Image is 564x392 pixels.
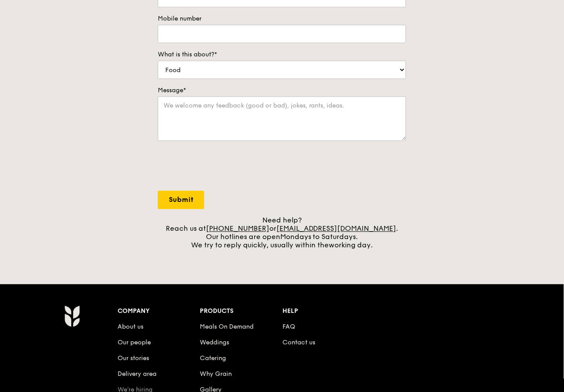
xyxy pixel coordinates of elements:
span: working day. [329,241,373,250]
a: About us [118,323,143,331]
a: Meals On Demand [200,323,254,331]
div: Need help? Reach us at or . Our hotlines are open We try to reply quickly, usually within the [158,216,406,250]
iframe: reCAPTCHA [158,150,291,184]
a: [PHONE_NUMBER] [206,225,269,233]
label: Mobile number [158,14,406,23]
a: Weddings [200,339,230,347]
label: Message* [158,86,406,95]
div: Help [283,305,366,318]
label: What is this about?* [158,50,406,59]
a: FAQ [283,323,296,331]
a: Delivery area [118,371,157,378]
img: Grain [64,305,80,327]
span: Mondays to Saturdays. [280,233,358,241]
div: Company [118,305,200,318]
a: Contact us [283,339,316,347]
a: [EMAIL_ADDRESS][DOMAIN_NAME] [276,225,397,233]
a: Our stories [118,355,149,362]
a: Our people [118,339,151,347]
input: Submit [158,191,204,209]
a: Catering [200,355,226,362]
a: Why Grain [200,371,232,378]
div: Products [200,305,283,318]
